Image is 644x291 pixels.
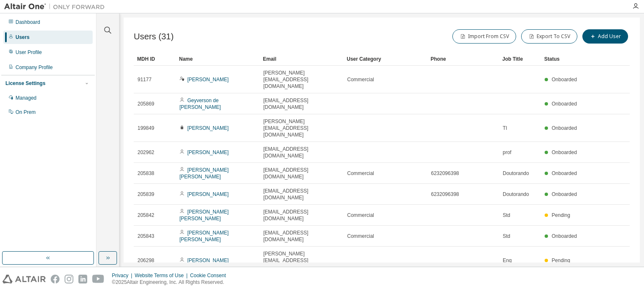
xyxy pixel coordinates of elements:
[552,233,577,239] span: Onboarded
[187,191,229,197] a: [PERSON_NAME]
[138,76,151,83] span: 91177
[347,233,374,239] span: Commercial
[138,257,154,264] span: 206298
[503,149,512,156] span: prof
[347,212,374,219] span: Commercial
[582,29,628,44] button: Add User
[16,49,42,56] div: User Profile
[16,19,40,26] div: Dashboard
[552,170,577,176] span: Onboarded
[187,125,229,131] a: [PERSON_NAME]
[92,275,104,283] img: youtube.svg
[503,191,529,198] span: Doutorando
[190,272,231,279] div: Cookie Consent
[187,149,229,155] a: [PERSON_NAME]
[138,191,154,198] span: 205839
[78,275,87,283] img: linkedin.svg
[263,167,340,180] span: [EMAIL_ADDRESS][DOMAIN_NAME]
[187,258,229,263] a: [PERSON_NAME]
[263,188,340,201] span: [EMAIL_ADDRESS][DOMAIN_NAME]
[263,250,340,270] span: [PERSON_NAME][EMAIL_ADDRESS][DOMAIN_NAME]
[263,97,340,111] span: [EMAIL_ADDRESS][DOMAIN_NAME]
[552,101,577,107] span: Onboarded
[112,279,231,286] p: © 2025 Altair Engineering, Inc. All Rights Reserved.
[179,52,256,66] div: Name
[179,230,229,242] a: [PERSON_NAME] [PERSON_NAME]
[503,257,512,264] span: Eng
[179,167,229,180] a: [PERSON_NAME] [PERSON_NAME]
[503,170,529,177] span: Doutorando
[16,34,29,41] div: Users
[452,29,516,44] button: Import From CSV
[431,170,459,177] span: 6232096398
[263,209,340,222] span: [EMAIL_ADDRESS][DOMAIN_NAME]
[263,146,340,159] span: [EMAIL_ADDRESS][DOMAIN_NAME]
[552,191,577,197] span: Onboarded
[503,125,507,131] span: TI
[263,229,340,243] span: [EMAIL_ADDRESS][DOMAIN_NAME]
[138,233,154,239] span: 205843
[503,212,510,219] span: Std
[51,275,60,283] img: facebook.svg
[179,98,221,110] a: Geyverson de [PERSON_NAME]
[431,52,496,66] div: Phone
[552,125,577,131] span: Onboarded
[503,233,510,239] span: Std
[138,212,154,219] span: 205842
[502,52,538,66] div: Job Title
[16,95,36,101] div: Managed
[135,272,190,279] div: Website Terms of Use
[552,149,577,155] span: Onboarded
[112,272,135,279] div: Privacy
[65,275,73,283] img: instagram.svg
[347,52,424,66] div: User Category
[263,118,340,138] span: [PERSON_NAME][EMAIL_ADDRESS][DOMAIN_NAME]
[3,275,46,283] img: altair_logo.svg
[263,70,340,90] span: [PERSON_NAME][EMAIL_ADDRESS][DOMAIN_NAME]
[347,76,374,83] span: Commercial
[138,170,154,177] span: 205838
[544,52,579,66] div: Status
[16,109,36,116] div: On Prem
[179,209,229,221] a: [PERSON_NAME] [PERSON_NAME]
[552,77,577,82] span: Onboarded
[263,52,340,66] div: Email
[138,149,154,156] span: 202962
[431,191,459,198] span: 6232096398
[552,258,570,263] span: Pending
[134,32,174,41] span: Users (31)
[521,29,577,44] button: Export To CSV
[4,3,109,11] img: Altair One
[138,125,154,131] span: 199849
[5,80,45,87] div: License Settings
[552,212,570,218] span: Pending
[187,77,229,82] a: [PERSON_NAME]
[347,170,374,177] span: Commercial
[137,52,172,66] div: MDH ID
[16,64,53,71] div: Company Profile
[138,100,154,107] span: 205869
